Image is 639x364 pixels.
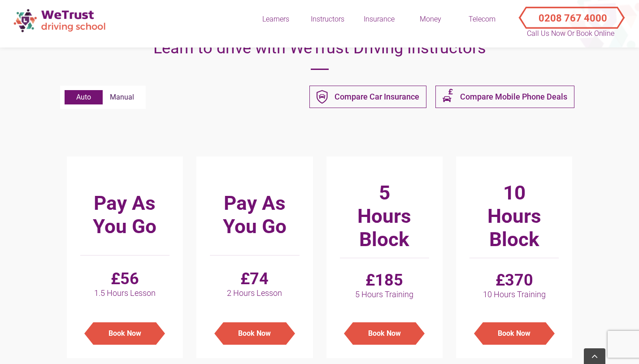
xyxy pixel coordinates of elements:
span: 1.5 Hours Lesson [80,288,170,298]
h3: 5 Hours Block [340,181,429,251]
div: Insurance [356,14,401,24]
h3: 10 Hours Block [469,181,559,251]
a: Book Now [469,304,559,345]
button: Book Now [353,322,416,345]
span: Compare Car Insurance [335,91,419,102]
a: PURPLE-Group-47 Compare Mobile Phone Deals [435,86,574,108]
span: Compare Mobile Phone Deals [460,91,567,102]
a: Group 43 Compare Car Insurance [309,86,426,108]
h4: £185 [340,271,429,299]
h4: £74 [210,269,299,298]
h4: £370 [469,271,559,299]
label: Auto [65,90,103,104]
label: Manual [103,90,141,104]
div: Learners [253,14,298,24]
button: Book Now [223,322,286,345]
span: 10 Hours Training [469,290,559,299]
a: Book Now [80,304,170,345]
button: Call Us Now or Book Online [522,4,619,22]
img: Group 43 [317,90,328,104]
div: Money [408,14,453,24]
img: wetrust-ds-logo.png [9,4,112,36]
h3: Pay As You Go [80,181,170,248]
button: Book Now [483,322,546,345]
a: Call Us Now or Book Online 0208 767 4000 [511,4,630,22]
h4: £56 [80,269,170,298]
a: Book Now [210,304,299,345]
h3: Pay As You Go [210,181,299,248]
button: Book Now [93,322,156,345]
p: Call Us Now or Book Online [526,28,616,39]
div: Instructors [305,14,350,24]
img: PURPLE-Group-47 [443,87,453,107]
span: 2 Hours Lesson [210,288,299,298]
span: 5 Hours Training [340,290,429,299]
a: Book Now [340,304,429,345]
div: Telecom [460,14,504,24]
